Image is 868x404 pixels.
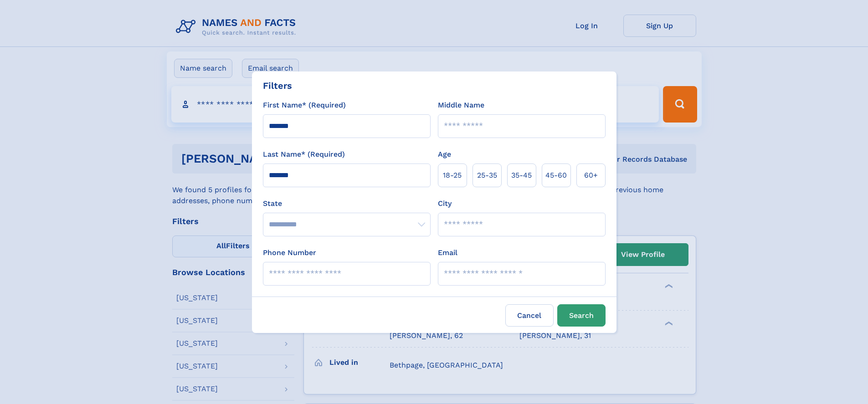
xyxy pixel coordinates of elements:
[557,304,606,327] button: Search
[505,304,554,327] label: Cancel
[263,100,346,111] label: First Name* (Required)
[477,170,497,181] span: 25‑35
[511,170,532,181] span: 35‑45
[584,170,598,181] span: 60+
[438,149,451,160] label: Age
[438,198,452,209] label: City
[438,247,457,258] label: Email
[545,170,567,181] span: 45‑60
[438,100,484,111] label: Middle Name
[263,79,292,92] div: Filters
[443,170,462,181] span: 18‑25
[263,198,431,209] label: State
[263,247,316,258] label: Phone Number
[263,149,345,160] label: Last Name* (Required)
